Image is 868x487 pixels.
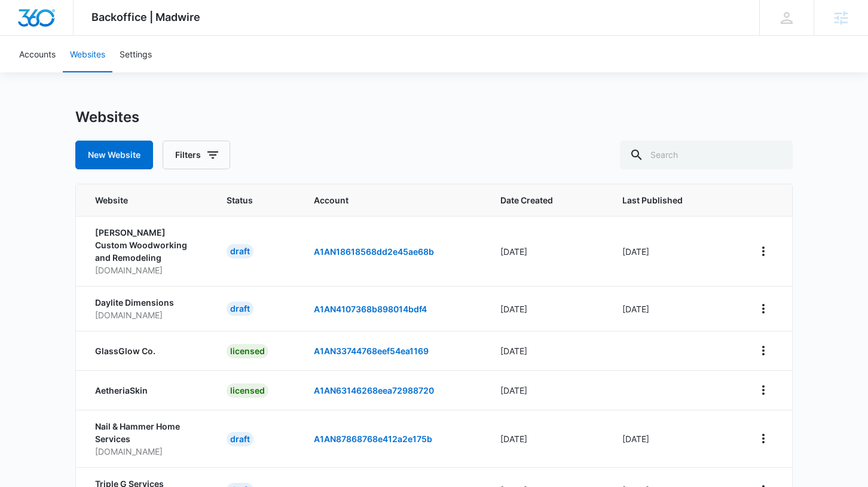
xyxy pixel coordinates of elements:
[95,264,198,276] p: [DOMAIN_NAME]
[95,420,198,445] p: Nail & Hammer Home Services
[314,346,429,356] a: A1AN33744768eef54ea1169
[227,194,285,206] span: Status
[608,286,739,331] td: [DATE]
[486,286,608,331] td: [DATE]
[608,216,739,286] td: [DATE]
[75,141,153,169] button: New Website
[227,432,253,446] div: draft
[500,194,576,206] span: Date Created
[314,434,432,444] a: A1AN87868768e412a2e175b
[227,383,268,398] div: licensed
[620,141,793,169] input: Search
[112,36,159,72] a: Settings
[227,302,253,316] div: draft
[63,36,112,72] a: Websites
[314,304,427,314] a: A1AN4107368b898014bdf4
[314,246,434,257] a: A1AN18618568dd2e45ae68b
[486,331,608,370] td: [DATE]
[95,345,198,357] p: GlassGlow Co.
[754,242,773,261] button: View More
[622,194,708,206] span: Last Published
[486,216,608,286] td: [DATE]
[314,194,472,206] span: Account
[227,344,268,358] div: licensed
[486,370,608,410] td: [DATE]
[95,309,198,321] p: [DOMAIN_NAME]
[754,429,773,448] button: View More
[95,226,198,264] p: [PERSON_NAME] Custom Woodworking and Remodeling
[754,341,773,360] button: View More
[95,296,198,309] p: Daylite Dimensions
[314,385,434,395] a: A1AN63146268eea72988720
[95,194,181,206] span: Website
[12,36,63,72] a: Accounts
[95,445,198,458] p: [DOMAIN_NAME]
[163,141,230,169] button: Filters
[754,299,773,318] button: View More
[227,244,253,258] div: draft
[75,108,139,126] h1: Websites
[754,381,773,400] button: View More
[608,410,739,467] td: [DATE]
[95,384,198,397] p: AetheriaSkin
[91,11,200,23] span: Backoffice | Madwire
[486,410,608,467] td: [DATE]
